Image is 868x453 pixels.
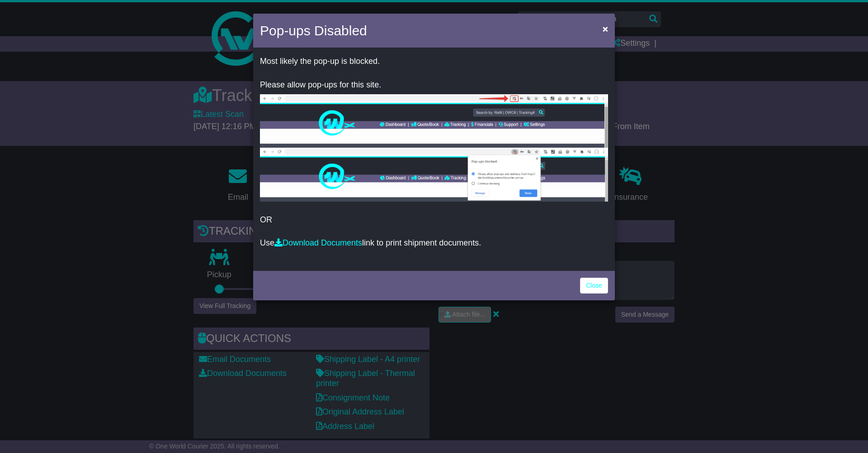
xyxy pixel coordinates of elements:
p: Use link to print shipment documents. [260,238,608,248]
a: Download Documents [274,238,362,247]
p: Please allow pop-ups for this site. [260,80,608,90]
div: OR [253,50,615,269]
img: allow-popup-2.png [260,148,608,202]
a: Close [580,278,608,294]
h4: Pop-ups Disabled [260,20,367,41]
img: allow-popup-1.png [260,94,608,148]
span: × [603,24,608,34]
p: Most likely the pop-up is blocked. [260,57,608,67]
button: Close [598,19,613,38]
